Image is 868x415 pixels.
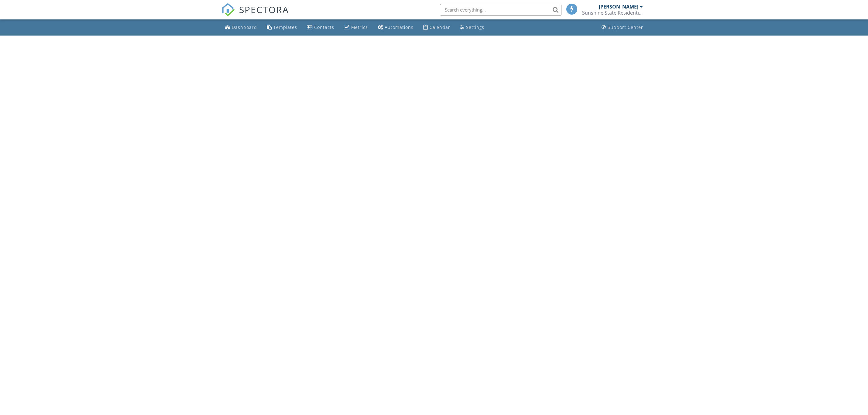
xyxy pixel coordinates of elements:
div: Metrics [351,24,368,30]
span: SPECTORA [239,3,289,16]
a: Calendar [421,22,453,33]
div: Sunshine State Residential Inspections [582,10,643,16]
a: Settings [458,22,487,33]
div: [PERSON_NAME] [599,4,638,10]
a: SPECTORA [221,8,289,21]
a: Dashboard [223,22,259,33]
div: Dashboard [232,24,257,30]
a: Automations (Basic) [375,22,416,33]
div: Calendar [430,24,450,30]
a: Contacts [304,22,337,33]
a: Templates [264,22,300,33]
a: Support Center [599,22,646,33]
div: Contacts [314,24,334,30]
img: The Best Home Inspection Software - Spectora [221,3,235,16]
div: Support Center [608,24,643,30]
div: Templates [273,24,297,30]
div: Automations [385,24,413,30]
a: Metrics [341,22,370,33]
input: Search everything... [440,4,561,16]
div: Settings [466,24,484,30]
